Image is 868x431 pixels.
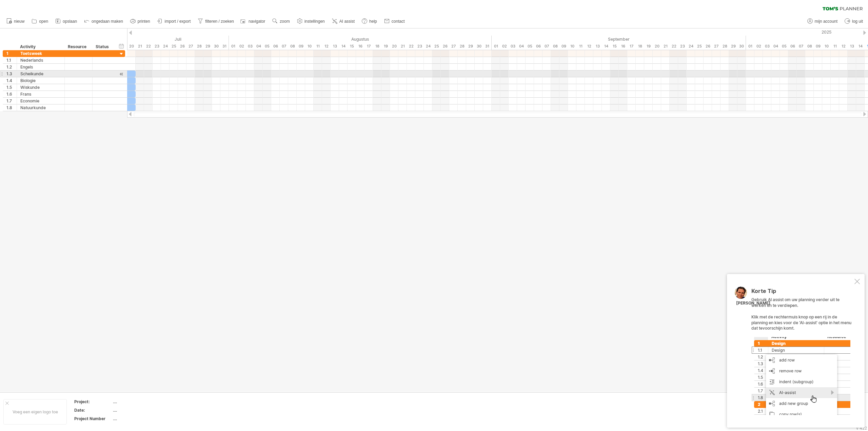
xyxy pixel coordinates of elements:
div: vrijdag, 1 Augustus 2025 [229,43,237,50]
div: dinsdag, 12 Augustus 2025 [322,43,331,50]
a: AI assist [330,17,357,26]
div: maandag, 1 September 2025 [492,43,500,50]
div: 1.1 [6,57,17,63]
div: woensdag, 6 Augustus 2025 [271,43,280,50]
div: Natuurkunde [20,104,61,111]
div: Frans [20,91,61,97]
div: vrijdag, 5 September 2025 [526,43,534,50]
span: import / export [165,19,191,24]
div: September 2025 [492,36,746,43]
div: maandag, 8 September 2025 [551,43,559,50]
div: donderdag, 31 Juli 2025 [220,43,229,50]
div: zondag, 31 Augustus 2025 [483,43,492,50]
div: Status [96,43,111,50]
div: Scheikunde [20,71,61,77]
div: donderdag, 25 September 2025 [695,43,704,50]
div: dinsdag, 30 September 2025 [737,43,746,50]
div: woensdag, 10 September 2025 [568,43,576,50]
div: vrijdag, 25 Juli 2025 [170,43,178,50]
div: vrijdag, 19 September 2025 [644,43,653,50]
div: Nederlands [20,57,61,63]
div: dinsdag, 23 September 2025 [678,43,687,50]
a: import / export [156,17,193,26]
span: zoom [280,19,290,24]
div: donderdag, 14 Augustus 2025 [339,43,348,50]
div: dinsdag, 19 Augustus 2025 [381,43,390,50]
div: vrijdag, 22 Augustus 2025 [407,43,415,50]
div: Activity [20,43,61,50]
a: mijn account [806,17,840,26]
span: AI assist [339,19,355,24]
div: dinsdag, 9 September 2025 [559,43,568,50]
a: nieuw [5,17,26,26]
a: ongedaan maken [82,17,125,26]
div: donderdag, 11 September 2025 [576,43,585,50]
div: dinsdag, 5 Augustus 2025 [263,43,271,50]
div: Resource [68,43,88,50]
div: scroll naar activiteit [118,71,125,78]
div: vrijdag, 15 Augustus 2025 [348,43,356,50]
div: maandag, 28 Juli 2025 [195,43,203,50]
div: woensdag, 3 September 2025 [509,43,517,50]
div: 1.2 [6,64,17,70]
div: vrijdag, 12 September 2025 [585,43,593,50]
div: woensdag, 1 Oktober 2025 [746,43,754,50]
div: dinsdag, 29 Juli 2025 [203,43,212,50]
div: maandag, 21 Juli 2025 [136,43,144,50]
div: zaterdag, 2 Augustus 2025 [237,43,246,50]
span: mijn account [815,19,837,24]
span: filteren / zoeken [205,19,234,24]
span: navigator [249,19,265,24]
div: Engels [20,64,61,70]
div: Voeg een eigen logo toe [3,399,67,425]
div: dinsdag, 26 Augustus 2025 [441,43,449,50]
div: donderdag, 21 Augustus 2025 [398,43,407,50]
div: vrijdag, 29 Augustus 2025 [466,43,475,50]
div: zaterdag, 26 Juli 2025 [178,43,186,50]
span: instellingen [304,19,325,24]
div: Date: [74,407,112,413]
div: woensdag, 13 Augustus 2025 [331,43,339,50]
div: woensdag, 20 Augustus 2025 [390,43,398,50]
a: instellingen [295,17,327,26]
span: log uit [852,19,863,24]
div: Augustus 2025 [229,36,492,43]
a: filteren / zoeken [196,17,236,26]
div: maandag, 25 Augustus 2025 [432,43,441,50]
div: vrijdag, 10 Oktober 2025 [822,43,831,50]
div: Korte Tip [751,288,853,297]
div: zondag, 5 Oktober 2025 [780,43,788,50]
div: dinsdag, 14 Oktober 2025 [856,43,865,50]
div: maandag, 4 Augustus 2025 [254,43,263,50]
div: vrijdag, 3 Oktober 2025 [763,43,771,50]
div: zondag, 17 Augustus 2025 [364,43,373,50]
div: zaterdag, 13 September 2025 [593,43,602,50]
div: zaterdag, 30 Augustus 2025 [475,43,483,50]
a: zoom [271,17,292,26]
div: woensdag, 17 September 2025 [627,43,636,50]
div: zaterdag, 4 Oktober 2025 [771,43,780,50]
div: donderdag, 24 Juli 2025 [161,43,170,50]
div: zondag, 20 Juli 2025 [127,43,136,50]
div: 1.7 [6,98,17,104]
div: zondag, 21 September 2025 [661,43,670,50]
div: .... [113,407,170,413]
div: zondag, 3 Augustus 2025 [246,43,254,50]
div: maandag, 15 September 2025 [610,43,619,50]
span: ongedaan maken [92,19,123,24]
div: zaterdag, 9 Augustus 2025 [297,43,305,50]
div: Project: [74,399,112,405]
div: maandag, 6 Oktober 2025 [788,43,797,50]
div: [PERSON_NAME] [736,300,770,306]
div: maandag, 18 Augustus 2025 [373,43,381,50]
div: maandag, 22 September 2025 [670,43,678,50]
div: woensdag, 30 Juli 2025 [212,43,220,50]
div: maandag, 29 September 2025 [729,43,737,50]
span: open [39,19,48,24]
span: nieuw [14,19,24,24]
div: dinsdag, 16 September 2025 [619,43,627,50]
div: zondag, 27 Juli 2025 [186,43,195,50]
div: zaterdag, 16 Augustus 2025 [356,43,364,50]
a: navigator [239,17,267,26]
div: 1.5 [6,84,17,91]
